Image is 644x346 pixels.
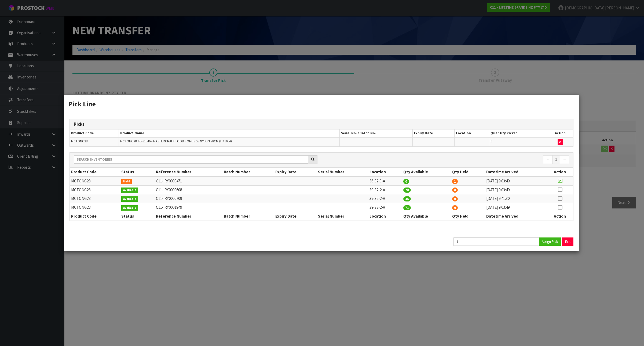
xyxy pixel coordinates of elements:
[121,196,138,202] span: Available
[562,237,573,246] button: Exit
[547,212,573,221] th: Action
[452,205,458,210] span: 0
[325,155,569,165] nav: Page navigation
[71,139,87,143] span: MCTONG28
[453,237,539,246] input: Quantity Picked
[70,168,120,176] th: Product Code
[368,203,402,212] td: 39-32-2-A
[74,155,308,164] input: Search inventories
[121,188,138,193] span: Available
[491,139,492,143] span: 0
[120,168,155,176] th: Status
[485,212,547,221] th: Datetime Arrived
[402,168,451,176] th: Qty Available
[485,185,547,194] td: [DATE] 9:03:49
[317,212,368,221] th: Serial Number
[489,129,547,137] th: Quantity Picked
[121,179,132,184] span: Held
[155,168,222,176] th: Reference Number
[70,176,120,185] td: MCTONG28
[403,179,409,184] span: 0
[403,196,411,201] span: 36
[451,212,485,221] th: Qty Held
[485,176,547,185] td: [DATE] 9:03:49
[120,139,232,143] span: MCTONG28HK -81546 - MASTERCRAFT FOOD TONGS SS NYLON 28CM (HK1064)
[68,99,575,109] h3: Pick Line
[485,194,547,203] td: [DATE] 9:41:30
[155,185,222,194] td: C11-IRY0000608
[155,203,222,212] td: C11-IRY0001949
[74,122,569,127] h3: Picks
[120,212,155,221] th: Status
[368,185,402,194] td: 39-32-2-A
[121,205,138,211] span: Available
[70,212,120,221] th: Product Code
[70,194,120,203] td: MCTONG28
[402,212,451,221] th: Qty Available
[485,203,547,212] td: [DATE] 9:03:49
[368,168,402,176] th: Location
[70,203,120,212] td: MCTONG28
[547,129,573,137] th: Action
[452,188,458,193] span: 0
[412,129,454,137] th: Expiry Date
[274,168,316,176] th: Expiry Date
[222,168,274,176] th: Batch Number
[222,212,274,221] th: Batch Number
[552,155,560,164] a: 1
[368,194,402,203] td: 39-32-2-A
[403,188,411,193] span: 70
[119,129,339,137] th: Product Name
[317,168,368,176] th: Serial Number
[155,176,222,185] td: C11-IRY0000471
[70,185,120,194] td: MCTONG28
[274,212,316,221] th: Expiry Date
[403,205,411,210] span: 71
[539,237,561,246] button: Assign Pick
[368,212,402,221] th: Location
[543,155,552,164] a: ←
[339,129,412,137] th: Serial No. / Batch No.
[451,168,485,176] th: Qty Held
[560,155,569,164] a: →
[452,179,458,184] span: 1
[155,212,222,221] th: Reference Number
[155,194,222,203] td: C11-IRY0000709
[454,129,489,137] th: Location
[452,196,458,201] span: 0
[368,176,402,185] td: 36-32-3-A
[70,129,119,137] th: Product Code
[547,168,573,176] th: Action
[485,168,547,176] th: Datetime Arrived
